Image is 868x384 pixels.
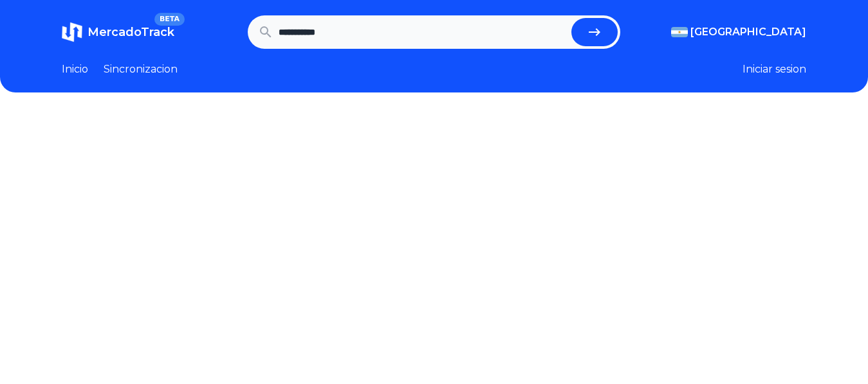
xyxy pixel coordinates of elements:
span: MercadoTrack [88,25,174,39]
button: Iniciar sesion [743,62,806,77]
img: Argentina [671,27,688,37]
a: Inicio [62,62,88,77]
a: Sincronizacion [104,62,178,77]
a: MercadoTrackBETA [62,22,174,42]
span: [GEOGRAPHIC_DATA] [690,24,806,40]
span: BETA [154,13,185,26]
button: [GEOGRAPHIC_DATA] [671,24,806,40]
img: MercadoTrack [62,22,82,42]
